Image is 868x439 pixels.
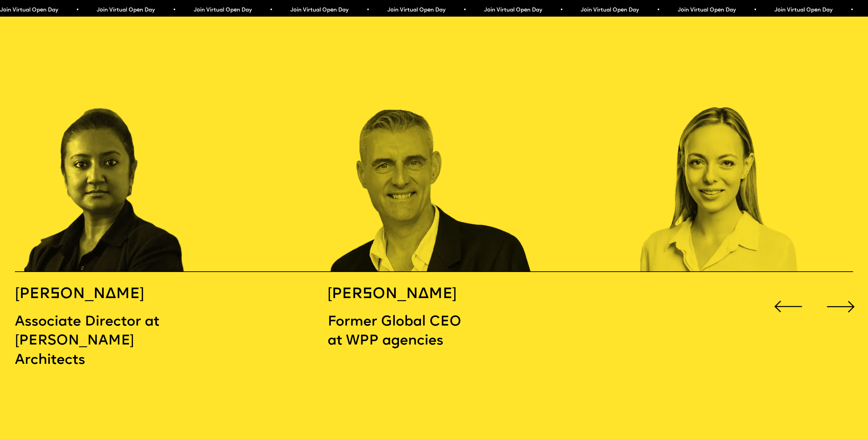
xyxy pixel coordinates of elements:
[753,7,756,13] span: •
[771,289,805,324] div: Previous slide
[328,313,484,351] p: Former Global CEO at WPP agencies
[15,313,171,370] p: Associate Director at [PERSON_NAME] Architects
[328,285,484,304] h5: [PERSON_NAME]
[640,29,848,272] div: 4 / 16
[328,29,536,272] div: 3 / 16
[850,7,853,13] span: •
[15,285,171,304] h5: [PERSON_NAME]
[269,7,272,13] span: •
[15,29,223,272] div: 2 / 16
[172,7,175,13] span: •
[463,7,466,13] span: •
[75,7,78,13] span: •
[559,7,562,13] span: •
[656,7,659,13] span: •
[366,7,369,13] span: •
[824,289,858,324] div: Next slide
